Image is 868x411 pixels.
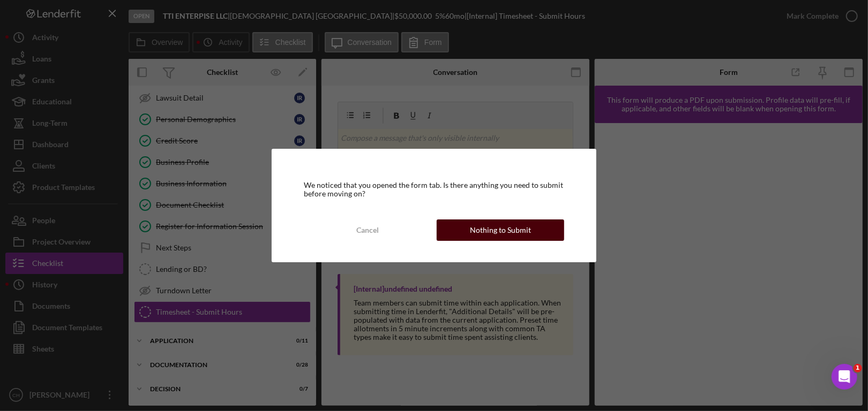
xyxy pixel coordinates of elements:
[304,219,431,241] button: Cancel
[832,364,857,390] iframe: Intercom live chat
[304,181,564,198] div: We noticed that you opened the form tab. Is there anything you need to submit before moving on?
[470,219,531,241] div: Nothing to Submit
[437,219,564,241] button: Nothing to Submit
[356,219,379,241] div: Cancel
[854,364,862,372] span: 1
